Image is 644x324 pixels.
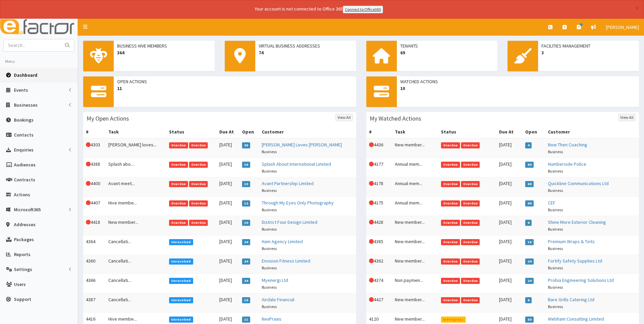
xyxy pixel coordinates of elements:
td: [DATE] [217,293,239,312]
small: Business [548,246,563,251]
a: Quickline Communications Ltd [548,180,609,186]
span: Overdue [461,181,480,187]
td: Cancellati... [106,274,166,293]
td: 4436 [366,138,392,158]
td: 4387 [83,293,106,312]
i: This Action is overdue! [369,239,374,244]
span: Overdue [169,220,188,226]
a: View All [335,114,353,121]
span: Overdue [441,200,460,206]
span: Overdue [441,258,460,265]
th: Open [239,126,259,138]
i: This Action is overdue! [369,278,374,283]
td: [DATE] [217,138,239,158]
i: This Action is overdue! [369,200,374,205]
td: [DATE] [496,254,522,274]
span: 69 [525,200,534,206]
button: × [635,5,639,12]
span: Overdue [441,181,460,187]
span: Overdue [441,162,460,168]
a: Splash About International Limited [262,161,331,167]
span: Overdue [441,278,460,284]
small: Business [548,188,563,193]
span: Overdue [441,297,460,303]
td: 4385 [366,235,392,254]
td: [DATE] [496,177,522,196]
a: Now Then Coaching [548,142,587,148]
span: Overdue [441,239,460,245]
span: 12 [242,200,251,206]
td: [DATE] [217,158,239,177]
span: 18 [242,162,251,168]
th: Due At [217,126,239,138]
span: 69 [525,181,534,187]
span: Events [14,87,28,93]
span: Overdue [189,200,208,206]
td: 4427 [366,293,392,312]
span: Overdue [461,162,480,168]
a: CEF [548,200,555,206]
span: Microsoft365 [14,206,41,213]
td: Hive membe... [106,196,166,216]
span: 24 [242,239,251,245]
input: Search... [4,39,61,51]
span: Overdue [169,181,188,187]
i: This Action is overdue! [86,142,91,147]
small: Business [548,304,563,309]
td: Avant meet... [106,177,166,196]
a: View All [618,114,636,121]
span: 6 [525,297,532,303]
td: 4178 [366,177,392,196]
td: New member... [392,138,439,158]
td: [DATE] [217,254,239,274]
span: Business Hive Members [117,42,211,49]
td: [DATE] [217,177,239,196]
td: [DATE] [496,158,522,177]
th: Due At [496,126,522,138]
td: Annual mem... [392,196,439,216]
small: Business [262,265,277,270]
i: This Action is overdue! [369,181,374,186]
span: Bookings [14,117,34,123]
h3: My Watched Actions [370,115,421,122]
td: [DATE] [496,274,522,293]
span: Open Actions [117,78,353,85]
td: 4428 [366,216,392,235]
td: Annual mem... [392,177,439,196]
td: Cancellati... [106,293,166,312]
span: Overdue [169,162,188,168]
th: Task [106,126,166,138]
span: Overdue [441,220,460,226]
td: [DATE] [496,235,522,254]
span: 38 [242,142,251,148]
td: 4366 [83,274,106,293]
span: Unresolved [169,297,193,303]
a: Ham Agency Limited [262,238,303,245]
i: This Action is overdue! [86,220,91,224]
span: Overdue [461,278,480,284]
td: 4177 [366,158,392,177]
td: New member... [392,216,439,235]
div: Your account is not connected to Office 365 [120,5,517,13]
span: 4 [525,142,532,148]
span: Businesses [14,102,38,108]
span: 10 [242,220,251,226]
a: Envision Fitness Limited [262,258,310,264]
td: 4175 [366,196,392,216]
span: Overdue [461,200,480,206]
a: Avant Partnership Limited [262,180,314,186]
span: 18 [242,297,251,303]
td: 4400 [83,177,106,196]
span: 11 [117,85,353,92]
span: Dashboard [14,72,37,78]
small: Business [548,207,563,212]
td: 4303 [83,138,106,158]
td: New member... [392,293,439,312]
span: Overdue [461,258,480,265]
span: Overdue [189,181,208,187]
span: Unresolved [169,239,193,245]
td: 4407 [83,196,106,216]
span: Audiences [14,162,36,168]
span: 69 [400,49,494,56]
small: Business [548,227,563,232]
